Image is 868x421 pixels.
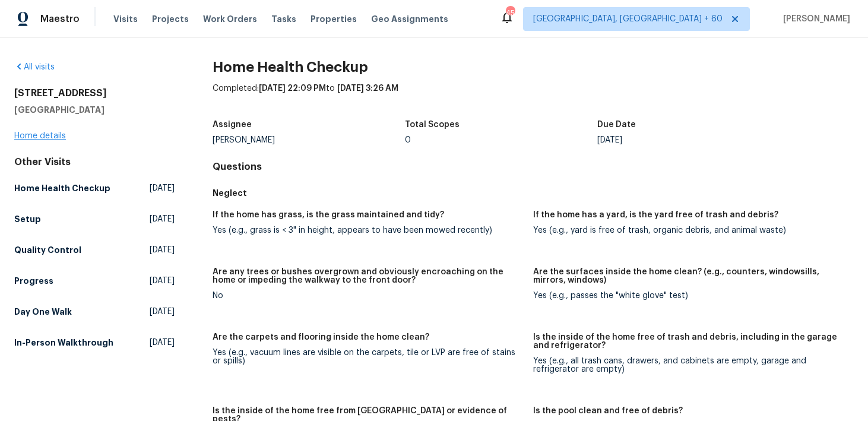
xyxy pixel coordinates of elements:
h5: In-Person Walkthrough [14,337,113,349]
div: Yes (e.g., all trash cans, drawers, and cabinets are empty, garage and refrigerator are empty) [533,357,844,373]
div: No [213,292,524,300]
span: Maestro [40,13,80,25]
a: In-Person Walkthrough[DATE] [14,332,175,353]
a: Setup[DATE] [14,208,175,230]
div: Other Visits [14,156,175,168]
div: Completed: to [213,83,854,113]
h5: Assignee [213,121,252,129]
div: Yes (e.g., vacuum lines are visible on the carpets, tile or LVP are free of stains or spills) [213,349,524,365]
span: [DATE] [150,182,175,194]
h2: [STREET_ADDRESS] [14,87,175,99]
h5: Due Date [597,121,636,129]
h5: Is the inside of the home free of trash and debris, including in the garage and refrigerator? [533,333,844,350]
span: Work Orders [203,13,257,25]
a: Quality Control[DATE] [14,239,175,261]
div: 451 [506,7,514,19]
span: Geo Assignments [371,13,448,25]
span: Projects [152,13,189,25]
h2: Home Health Checkup [213,61,854,73]
h5: Is the pool clean and free of debris? [533,407,683,415]
span: Visits [113,13,138,25]
span: [DATE] [150,306,175,318]
a: Progress[DATE] [14,270,175,292]
div: Yes (e.g., grass is < 3" in height, appears to have been mowed recently) [213,226,524,235]
a: Day One Walk[DATE] [14,301,175,322]
h5: Total Scopes [405,121,460,129]
span: [DATE] 22:09 PM [259,84,326,93]
h5: If the home has a yard, is the yard free of trash and debris? [533,211,778,219]
span: Tasks [271,15,296,23]
h5: Are the surfaces inside the home clean? (e.g., counters, windowsills, mirrors, windows) [533,268,844,284]
div: 0 [405,136,597,144]
span: [DATE] 3:26 AM [337,84,398,93]
span: [DATE] [150,213,175,225]
h4: Questions [213,161,854,173]
span: [DATE] [150,275,175,287]
span: Properties [311,13,357,25]
a: Home Health Checkup[DATE] [14,178,175,199]
div: [DATE] [597,136,790,144]
h5: Are any trees or bushes overgrown and obviously encroaching on the home or impeding the walkway t... [213,268,524,284]
div: Yes (e.g., yard is free of trash, organic debris, and animal waste) [533,226,844,235]
h5: Quality Control [14,244,81,256]
span: [DATE] [150,244,175,256]
a: Home details [14,132,66,140]
h5: If the home has grass, is the grass maintained and tidy? [213,211,444,219]
h5: Home Health Checkup [14,182,110,194]
h5: Progress [14,275,53,287]
h5: Neglect [213,187,854,199]
h5: Are the carpets and flooring inside the home clean? [213,333,429,341]
div: Yes (e.g., passes the "white glove" test) [533,292,844,300]
span: [DATE] [150,337,175,349]
span: [GEOGRAPHIC_DATA], [GEOGRAPHIC_DATA] + 60 [533,13,723,25]
h5: [GEOGRAPHIC_DATA] [14,104,175,116]
a: All visits [14,63,55,71]
span: [PERSON_NAME] [778,13,850,25]
h5: Setup [14,213,41,225]
div: [PERSON_NAME] [213,136,405,144]
h5: Day One Walk [14,306,72,318]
